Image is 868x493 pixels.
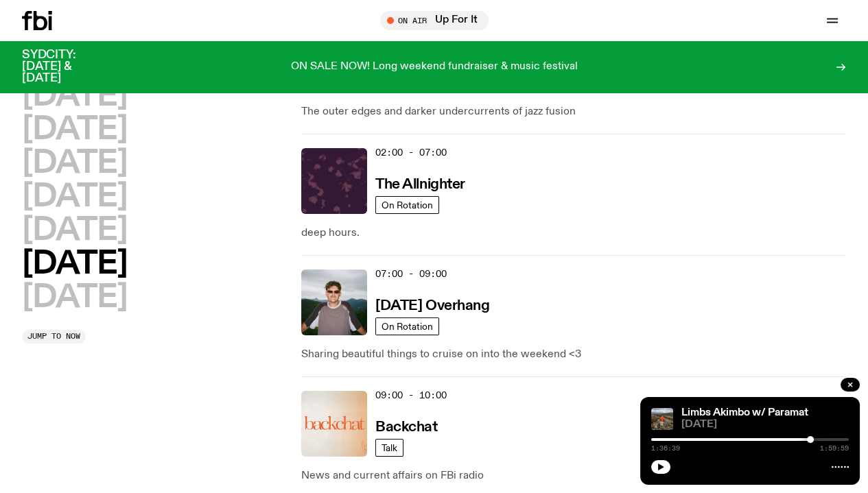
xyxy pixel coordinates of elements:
span: Jump to now [27,333,80,340]
button: [DATE] [22,115,127,145]
button: On AirUp For It [380,11,489,30]
p: ON SALE NOW! Long weekend fundraiser & music festival [291,61,578,73]
h3: Backchat [375,420,437,435]
a: On Rotation [375,317,439,335]
span: 09:00 - 10:00 [375,389,447,402]
span: 1:59:59 [820,445,849,452]
p: The outer edges and darker undercurrents of jazz fusion [301,104,846,120]
span: 02:00 - 07:00 [375,146,447,159]
button: [DATE] [22,182,127,213]
span: 07:00 - 09:00 [375,267,447,280]
a: Backchat [375,418,437,435]
p: News and current affairs on FBi radio [301,468,846,484]
span: Talk [382,442,397,453]
a: On Rotation [375,196,439,214]
h3: The Allnighter [375,178,465,192]
span: 1:36:39 [651,445,680,452]
img: Harrie Hastings stands in front of cloud-covered sky and rolling hills. He's wearing sunglasses a... [301,269,367,335]
button: [DATE] [22,148,127,179]
p: Sharing beautiful things to cruise on into the weekend <3 [301,346,846,363]
a: The Allnighter [375,175,465,192]
button: Jump to now [22,330,86,344]
a: Limbs Akimbo w/ Paramat [681,407,808,418]
button: [DATE] [22,81,127,112]
button: [DATE] [22,249,127,280]
a: [DATE] Overhang [375,296,489,313]
h3: [DATE] Overhang [375,299,489,313]
button: [DATE] [22,282,127,313]
a: Talk [375,439,403,457]
button: [DATE] [22,215,127,246]
h3: SYDCITY: [DATE] & [DATE] [22,49,110,84]
span: [DATE] [681,420,849,430]
span: On Rotation [382,200,433,210]
p: deep hours. [301,225,846,241]
span: On Rotation [382,321,433,331]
